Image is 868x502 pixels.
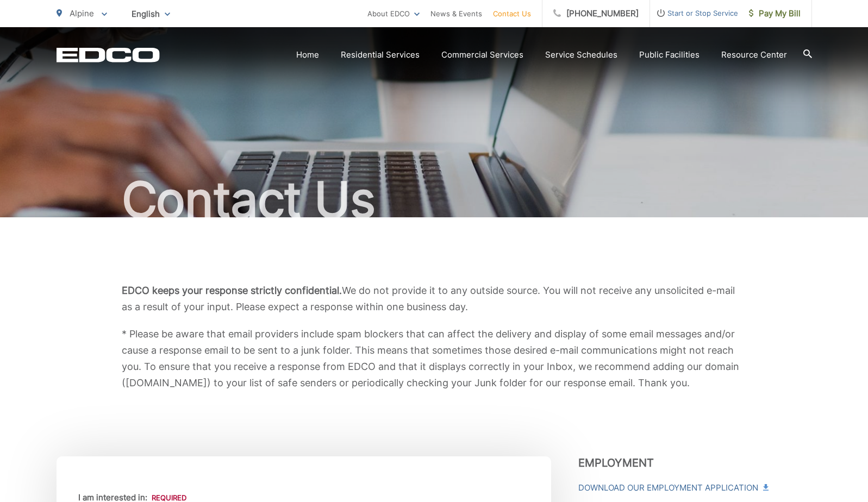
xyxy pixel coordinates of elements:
[57,173,812,227] h1: Contact Us
[493,7,531,20] a: Contact Us
[578,481,767,494] a: Download Our Employment Application
[441,48,523,61] a: Commercial Services
[70,8,94,18] span: Alpine
[122,283,747,315] p: We do not provide it to any outside source. You will not receive any unsolicited e-mail as a resu...
[341,48,420,61] a: Residential Services
[367,7,420,20] a: About EDCO
[578,456,812,469] h3: Employment
[430,7,482,20] a: News & Events
[721,48,787,61] a: Resource Center
[123,4,178,23] span: English
[545,48,617,61] a: Service Schedules
[57,47,160,62] a: EDCD logo. Return to the homepage.
[639,48,700,61] a: Public Facilities
[122,285,342,296] b: EDCO keeps your response strictly confidential.
[122,326,747,391] p: * Please be aware that email providers include spam blockers that can affect the delivery and dis...
[296,48,319,61] a: Home
[749,7,801,20] span: Pay My Bill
